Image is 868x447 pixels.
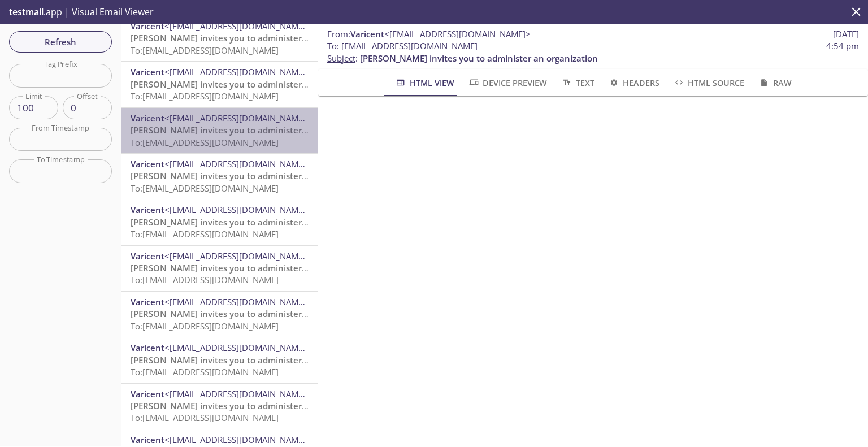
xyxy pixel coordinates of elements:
[131,158,164,170] span: Varicent
[131,20,164,32] span: Varicent
[9,6,44,18] span: testmail
[327,53,355,64] span: Subject
[121,154,318,199] div: Varicent<[EMAIL_ADDRESS][DOMAIN_NAME]>[PERSON_NAME] invites you to administer an organizationTo:[...
[164,342,311,353] span: <[EMAIL_ADDRESS][DOMAIN_NAME]>
[468,76,547,90] span: Device Preview
[131,183,279,194] span: To: [EMAIL_ADDRESS][DOMAIN_NAME]
[121,337,318,383] div: Varicent<[EMAIL_ADDRESS][DOMAIN_NAME]>[PERSON_NAME] invites you to administer an organizationTo:[...
[164,296,311,307] span: <[EMAIL_ADDRESS][DOMAIN_NAME]>
[131,262,368,274] span: [PERSON_NAME] invites you to administer an organization
[394,76,454,90] span: HTML View
[384,28,531,40] span: <[EMAIL_ADDRESS][DOMAIN_NAME]>
[131,400,368,411] span: [PERSON_NAME] invites you to administer an organization
[131,366,279,377] span: To: [EMAIL_ADDRESS][DOMAIN_NAME]
[327,28,531,40] span: :
[131,320,279,332] span: To: [EMAIL_ADDRESS][DOMAIN_NAME]
[164,204,311,215] span: <[EMAIL_ADDRESS][DOMAIN_NAME]>
[131,112,164,124] span: Varicent
[164,388,311,400] span: <[EMAIL_ADDRESS][DOMAIN_NAME]>
[164,20,311,32] span: <[EMAIL_ADDRESS][DOMAIN_NAME]>
[131,434,164,445] span: Varicent
[121,292,318,337] div: Varicent<[EMAIL_ADDRESS][DOMAIN_NAME]>[PERSON_NAME] invites you to administer an organizationTo:[...
[131,79,368,90] span: [PERSON_NAME] invites you to administer an organization
[131,308,368,319] span: [PERSON_NAME] invites you to administer an organization
[131,32,368,44] span: [PERSON_NAME] invites you to administer an organization
[121,384,318,429] div: Varicent<[EMAIL_ADDRESS][DOMAIN_NAME]>[PERSON_NAME] invites you to administer an organizationTo:[...
[561,76,594,90] span: Text
[121,62,318,107] div: Varicent<[EMAIL_ADDRESS][DOMAIN_NAME]>[PERSON_NAME] invites you to administer an organizationTo:[...
[131,274,279,285] span: To: [EMAIL_ADDRESS][DOMAIN_NAME]
[164,434,311,445] span: <[EMAIL_ADDRESS][DOMAIN_NAME]>
[327,28,348,40] span: From
[826,40,859,52] span: 4:54 pm
[131,388,164,400] span: Varicent
[131,250,164,262] span: Varicent
[758,76,791,90] span: Raw
[327,40,337,51] span: To
[360,53,598,64] span: [PERSON_NAME] invites you to administer an organization
[131,412,279,423] span: To: [EMAIL_ADDRESS][DOMAIN_NAME]
[350,28,384,40] span: Varicent
[608,76,659,90] span: Headers
[131,342,164,353] span: Varicent
[164,112,311,124] span: <[EMAIL_ADDRESS][DOMAIN_NAME]>
[121,16,318,61] div: Varicent<[EMAIL_ADDRESS][DOMAIN_NAME]>[PERSON_NAME] invites you to administer an organizationTo:[...
[131,45,279,56] span: To: [EMAIL_ADDRESS][DOMAIN_NAME]
[327,40,478,52] span: : [EMAIL_ADDRESS][DOMAIN_NAME]
[164,158,311,170] span: <[EMAIL_ADDRESS][DOMAIN_NAME]>
[131,228,279,240] span: To: [EMAIL_ADDRESS][DOMAIN_NAME]
[131,204,164,215] span: Varicent
[131,296,164,307] span: Varicent
[164,66,311,77] span: <[EMAIL_ADDRESS][DOMAIN_NAME]>
[121,246,318,291] div: Varicent<[EMAIL_ADDRESS][DOMAIN_NAME]>[PERSON_NAME] invites you to administer an organizationTo:[...
[131,354,368,366] span: [PERSON_NAME] invites you to administer an organization
[131,90,279,102] span: To: [EMAIL_ADDRESS][DOMAIN_NAME]
[164,250,311,262] span: <[EMAIL_ADDRESS][DOMAIN_NAME]>
[121,108,318,153] div: Varicent<[EMAIL_ADDRESS][DOMAIN_NAME]>[PERSON_NAME] invites you to administer an organizationTo:[...
[131,170,368,181] span: [PERSON_NAME] invites you to administer an organization
[131,124,368,136] span: [PERSON_NAME] invites you to administer an organization
[9,31,112,53] button: Refresh
[18,34,103,49] span: Refresh
[131,216,368,228] span: [PERSON_NAME] invites you to administer an organization
[131,137,279,148] span: To: [EMAIL_ADDRESS][DOMAIN_NAME]
[833,28,859,40] span: [DATE]
[673,76,744,90] span: HTML Source
[131,66,164,77] span: Varicent
[121,199,318,245] div: Varicent<[EMAIL_ADDRESS][DOMAIN_NAME]>[PERSON_NAME] invites you to administer an organizationTo:[...
[327,40,859,64] p: :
